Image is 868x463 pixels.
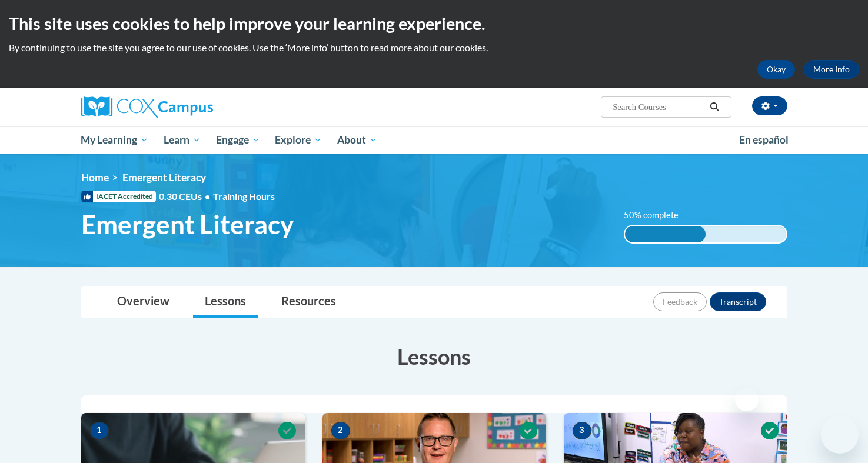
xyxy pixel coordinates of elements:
[731,128,796,152] a: En español
[81,96,213,118] img: Cox Campus
[81,171,109,184] a: Home
[706,100,723,114] button: Search
[653,292,707,311] button: Feedback
[573,422,591,439] span: 3
[267,126,330,154] a: Explore
[193,287,258,318] a: Lessons
[213,191,275,202] span: Training Hours
[9,12,859,35] h2: This site uses cookies to help improve your learning experience.
[81,209,294,240] span: Emergent Literacy
[337,133,377,147] span: About
[9,41,859,54] p: By continuing to use the site you agree to our use of cookies. Use the ‘More info’ button to read...
[74,126,157,154] a: My Learning
[81,133,148,147] span: My Learning
[122,171,206,184] span: Emergent Literacy
[625,226,706,242] div: 50%
[90,422,109,439] span: 1
[270,287,348,318] a: Resources
[804,60,859,79] a: More Info
[81,96,305,118] a: Cox Campus
[156,126,208,154] a: Learn
[710,292,766,311] button: Transcript
[81,191,156,202] span: IACET Accredited
[757,60,795,79] button: Okay
[624,209,691,222] label: 50% complete
[331,422,350,439] span: 2
[330,126,385,154] a: About
[205,191,210,202] span: •
[216,133,260,147] span: Engage
[64,126,805,154] div: Main menu
[611,100,706,114] input: Search Courses
[159,190,213,203] span: 0.30 CEUs
[164,133,201,147] span: Learn
[275,133,322,147] span: Explore
[105,287,181,318] a: Overview
[739,134,789,146] span: En español
[208,126,268,154] a: Engage
[821,416,859,454] iframe: Button to launch messaging window
[752,96,787,115] button: Account Settings
[735,388,759,411] iframe: Close message
[81,342,787,371] h3: Lessons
